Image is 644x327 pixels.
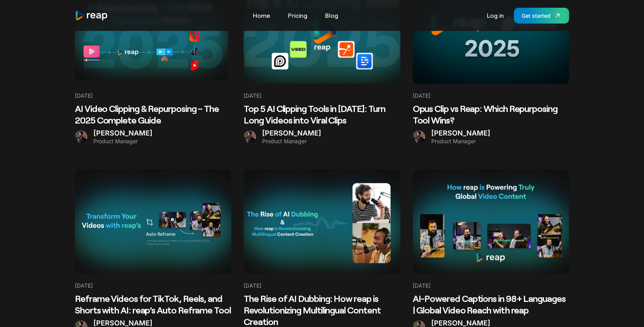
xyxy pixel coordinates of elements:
[431,129,490,138] div: [PERSON_NAME]
[75,10,108,21] img: reap logo
[93,129,153,138] div: [PERSON_NAME]
[75,293,231,316] h2: Reframe Videos for TikTok, Reels, and Shorts with AI: reap’s Auto Reframe Tool
[244,84,261,100] div: [DATE]
[75,84,93,100] div: [DATE]
[522,12,551,20] div: Get started
[514,8,569,24] a: Get started
[75,274,93,290] div: [DATE]
[413,103,569,126] h2: Opus Clip vs Reap: Which Repurposing Tool Wins?
[93,138,153,145] div: Product Manager
[75,103,231,126] h2: AI Video Clipping & Repurposing – The 2025 Complete Guide
[413,274,430,290] div: [DATE]
[413,293,569,316] h2: AI-Powered Captions in 98+ Languages | Global Video Reach with reap
[244,274,261,290] div: [DATE]
[413,84,430,100] div: [DATE]
[431,138,490,145] div: Product Manager
[483,9,508,22] a: Log in
[75,10,108,21] a: home
[262,138,321,145] div: Product Manager
[321,9,342,22] a: Blog
[244,103,400,126] h2: Top 5 AI Clipping Tools in [DATE]: Turn Long Videos into Viral Clips
[284,9,311,22] a: Pricing
[262,129,321,138] div: [PERSON_NAME]
[249,9,274,22] a: Home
